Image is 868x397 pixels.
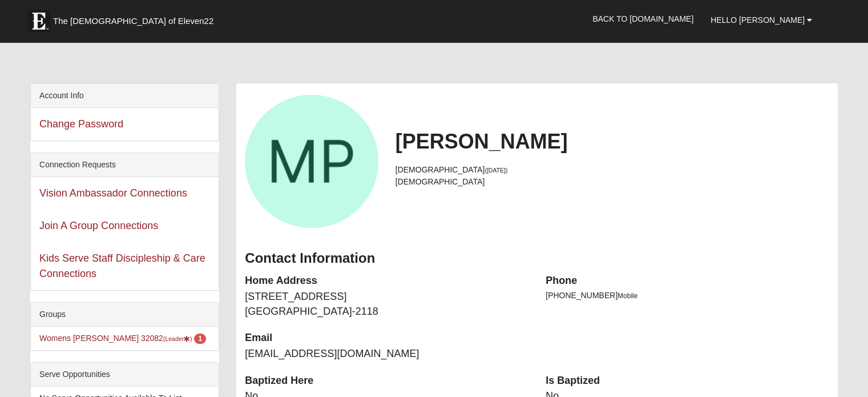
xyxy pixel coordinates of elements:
a: Change Password [39,118,123,130]
dt: Phone [546,274,829,288]
li: [DEMOGRAPHIC_DATA] [395,164,829,176]
img: Eleven22 logo [27,10,50,33]
small: (Leader ) [163,335,192,342]
dd: [EMAIL_ADDRESS][DOMAIN_NAME] [245,347,528,362]
a: Womens [PERSON_NAME] 32082(Leader) 1 [39,334,206,343]
dt: Email [245,331,528,346]
dt: Baptized Here [245,374,528,388]
span: Hello [PERSON_NAME] [710,15,805,25]
a: View Fullsize Photo [245,95,378,228]
h3: Contact Information [245,250,829,267]
a: The [DEMOGRAPHIC_DATA] of Eleven22 [22,4,250,33]
a: Kids Serve Staff Discipleship & Care Connections [39,252,205,279]
li: [DEMOGRAPHIC_DATA] [395,176,829,188]
a: Hello [PERSON_NAME] [702,6,821,34]
div: Groups [31,303,219,327]
a: Vision Ambassador Connections [39,187,187,199]
dt: Home Address [245,274,528,288]
small: ([DATE]) [485,167,507,174]
span: Mobile [617,292,637,300]
span: The [DEMOGRAPHIC_DATA] of Eleven22 [53,15,213,27]
dd: [STREET_ADDRESS] [GEOGRAPHIC_DATA]-2118 [245,290,528,319]
dt: Is Baptized [546,374,829,388]
span: number of pending members [194,334,206,344]
div: Account Info [31,84,219,108]
h2: [PERSON_NAME] [395,129,829,154]
a: Join A Group Connections [39,220,158,231]
div: Connection Requests [31,153,219,177]
a: Back to [DOMAIN_NAME] [584,5,702,33]
li: [PHONE_NUMBER] [546,290,829,302]
div: Serve Opportunities [31,363,219,387]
